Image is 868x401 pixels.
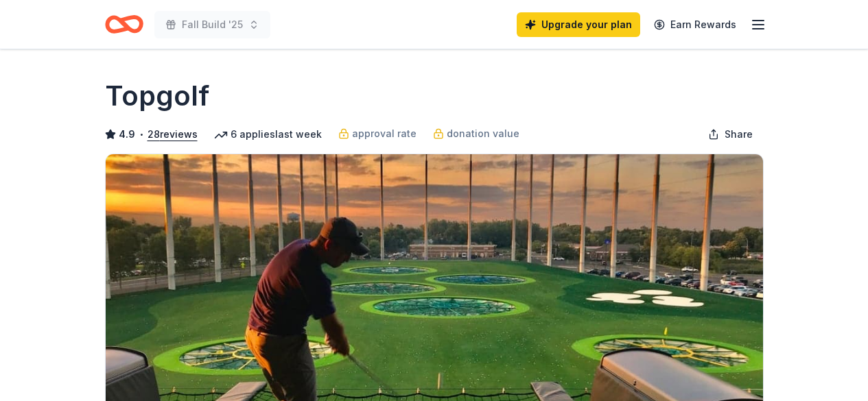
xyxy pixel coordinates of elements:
a: approval rate [338,125,417,142]
span: donation value [447,125,519,142]
button: 28reviews [148,126,198,143]
a: Home [105,8,143,40]
a: Earn Rewards [646,12,744,37]
h1: Topgolf [105,77,209,115]
span: 4.9 [119,126,135,143]
button: Share [697,121,764,148]
span: Fall Build '25 [182,16,243,33]
a: Upgrade your plan [517,12,640,37]
button: Fall Build '25 [154,11,270,38]
div: 6 applies last week [214,126,322,143]
span: • [139,129,143,140]
span: Share [725,126,753,143]
span: approval rate [352,125,417,142]
a: donation value [433,125,519,142]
